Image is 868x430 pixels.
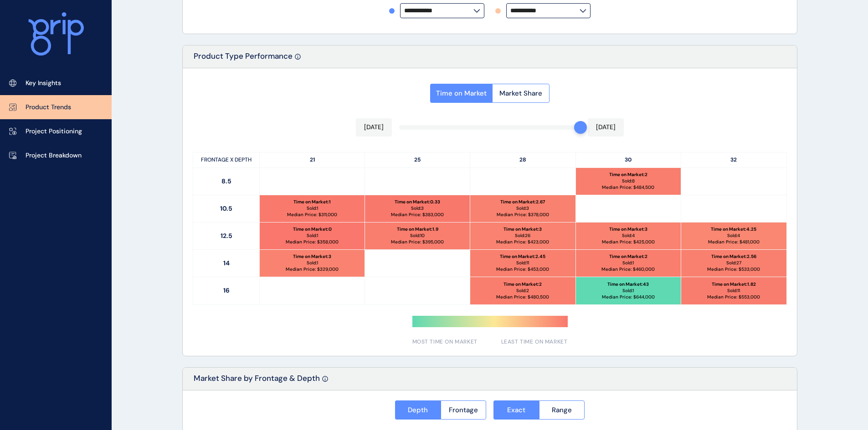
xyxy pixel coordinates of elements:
[515,233,530,239] p: Sold: 26
[286,266,339,273] p: Median Price: $ 329,000
[503,281,542,288] p: Time on Market : 2
[449,405,478,415] span: Frontage
[497,212,549,218] p: Median Price: $ 378,000
[411,205,424,212] p: Sold: 3
[500,199,545,205] p: Time on Market : 2.67
[711,226,756,233] p: Time on Market : 4.25
[727,288,740,294] p: Sold: 11
[412,338,478,346] span: MOST TIME ON MARKET
[622,260,634,266] p: Sold: 1
[307,205,318,212] p: Sold: 1
[391,212,444,218] p: Median Price: $ 383,000
[410,233,425,239] p: Sold: 10
[397,226,438,233] p: Time on Market : 1.9
[194,51,293,68] p: Product Type Performance
[193,223,260,249] p: 12.5
[607,281,649,288] p: Time on Market : 43
[193,152,260,167] p: FRONTAGE X DEPTH
[707,266,760,273] p: Median Price: $ 533,000
[707,294,760,300] p: Median Price: $ 553,000
[500,253,545,260] p: Time on Market : 2.45
[307,233,318,239] p: Sold: 1
[501,338,568,346] span: LEAST TIME ON MARKET
[602,239,655,245] p: Median Price: $ 425,000
[609,253,647,260] p: Time on Market : 2
[708,239,760,245] p: Median Price: $ 481,000
[193,277,260,304] p: 16
[602,294,655,300] p: Median Price: $ 644,000
[493,400,539,420] button: Exact
[539,400,585,420] button: Range
[430,84,492,103] button: Time on Market
[26,127,82,136] p: Project Positioning
[576,152,681,167] p: 30
[596,123,616,132] p: [DATE]
[727,233,740,239] p: Sold: 4
[602,184,654,191] p: Median Price: $ 484,500
[503,226,542,233] p: Time on Market : 3
[193,195,260,222] p: 10.5
[441,400,487,420] button: Frontage
[364,123,384,132] p: [DATE]
[712,281,756,288] p: Time on Market : 1.82
[193,168,260,195] p: 8.5
[365,152,470,167] p: 25
[711,253,756,260] p: Time on Market : 2.56
[194,373,320,390] p: Market Share by Frontage & Depth
[193,250,260,277] p: 14
[26,103,71,112] p: Product Trends
[395,199,440,205] p: Time on Market : 0.33
[609,172,647,178] p: Time on Market : 2
[516,260,529,266] p: Sold: 11
[286,239,339,245] p: Median Price: $ 358,000
[726,260,741,266] p: Sold: 27
[622,288,634,294] p: Sold: 1
[293,199,331,205] p: Time on Market : 1
[287,212,337,218] p: Median Price: $ 311,000
[260,152,365,167] p: 21
[499,89,542,98] span: Market Share
[470,152,575,167] p: 28
[609,226,647,233] p: Time on Market : 3
[395,400,441,420] button: Depth
[391,239,444,245] p: Median Price: $ 395,000
[492,84,550,103] button: Market Share
[681,152,786,167] p: 32
[496,239,549,245] p: Median Price: $ 423,000
[436,89,487,98] span: Time on Market
[293,253,331,260] p: Time on Market : 3
[408,405,428,415] span: Depth
[496,266,549,273] p: Median Price: $ 453,000
[622,233,635,239] p: Sold: 4
[552,405,572,415] span: Range
[507,405,525,415] span: Exact
[516,288,529,294] p: Sold: 2
[622,178,635,184] p: Sold: 8
[26,151,82,160] p: Project Breakdown
[293,226,332,233] p: Time on Market : 0
[26,79,61,88] p: Key Insights
[601,266,655,273] p: Median Price: $ 460,000
[307,260,318,266] p: Sold: 1
[516,205,529,212] p: Sold: 3
[496,294,549,300] p: Median Price: $ 480,500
